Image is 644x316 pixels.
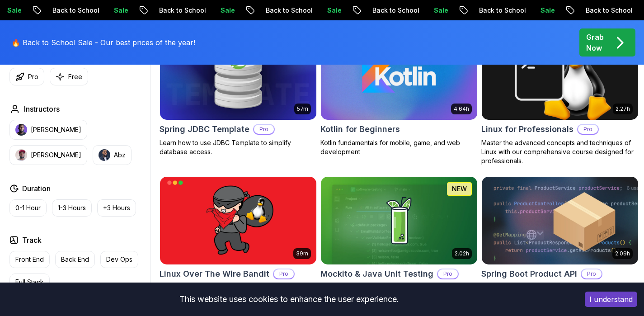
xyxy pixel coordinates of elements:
[9,274,50,291] button: Full Stack
[615,250,630,257] p: 2.09h
[582,269,602,278] p: Pro
[103,203,130,212] p: +3 Hours
[28,72,38,81] p: Pro
[15,255,44,264] p: Front End
[321,32,477,120] img: Kotlin for Beginners card
[7,289,571,309] div: This website uses cookies to enhance the user experience.
[454,105,469,113] p: 4.64h
[616,105,630,113] p: 2.27h
[99,149,110,161] img: instructor img
[106,255,132,264] p: Dev Ops
[15,124,27,136] img: instructor img
[536,6,565,15] p: Sale
[160,177,316,264] img: Linux Over The Wire Bandit card
[9,68,44,85] button: Pro
[430,6,459,15] p: Sale
[481,32,639,165] a: Linux for Professionals card2.27hLinux for ProfessionalsProMaster the advanced concepts and techn...
[262,6,323,15] p: Back to School
[22,183,51,194] h2: Duration
[254,125,274,134] p: Pro
[585,292,637,307] button: Accept cookies
[438,269,458,278] p: Pro
[160,176,317,292] a: Linux Over The Wire Bandit card39mLinux Over The Wire BanditProLearn the basics of Linux and Bash.
[61,255,89,264] p: Back End
[578,125,598,134] p: Pro
[216,6,245,15] p: Sale
[9,251,50,268] button: Front End
[582,6,643,15] p: Back to School
[22,235,42,245] h2: Track
[31,125,81,134] p: [PERSON_NAME]
[481,176,639,301] a: Spring Boot Product API card2.09hSpring Boot Product APIProBuild a fully functional Product API f...
[482,32,638,120] img: Linux for Professionals card
[100,251,138,268] button: Dev Ops
[110,6,139,15] p: Sale
[320,123,400,136] h2: Kotlin for Beginners
[320,138,478,156] p: Kotlin fundamentals for mobile, game, and web development
[48,6,110,15] p: Back to School
[160,123,249,136] h2: Spring JDBC Template
[274,269,294,278] p: Pro
[50,68,88,85] button: Free
[24,104,60,114] h2: Instructors
[160,268,269,280] h2: Linux Over The Wire Bandit
[586,32,604,53] p: Grab Now
[9,199,47,217] button: 0-1 Hour
[481,123,573,136] h2: Linux for Professionals
[368,6,430,15] p: Back to School
[320,268,433,280] h2: Mockito & Java Unit Testing
[155,6,216,15] p: Back to School
[9,120,87,140] button: instructor img[PERSON_NAME]
[160,138,317,156] p: Learn how to use JDBC Template to simplify database access.
[11,37,195,48] p: 🔥 Back to School Sale - Our best prices of the year!
[481,138,639,165] p: Master the advanced concepts and techniques of Linux with our comprehensive course designed for p...
[55,251,95,268] button: Back End
[321,177,477,264] img: Mockito & Java Unit Testing card
[475,6,536,15] p: Back to School
[15,278,44,287] p: Full Stack
[297,105,308,113] p: 57m
[452,184,467,193] p: NEW
[160,32,316,120] img: Spring JDBC Template card
[58,203,86,212] p: 1-3 Hours
[31,151,81,160] p: [PERSON_NAME]
[320,32,478,156] a: Kotlin for Beginners card4.64hKotlin for BeginnersKotlin fundamentals for mobile, game, and web d...
[455,250,469,257] p: 2.02h
[52,199,92,217] button: 1-3 Hours
[15,203,41,212] p: 0-1 Hour
[93,145,132,165] button: instructor imgAbz
[114,151,126,160] p: Abz
[160,32,317,156] a: Spring JDBC Template card57mSpring JDBC TemplateProLearn how to use JDBC Template to simplify dat...
[3,6,32,15] p: Sale
[296,250,308,257] p: 39m
[97,199,136,217] button: +3 Hours
[482,177,638,264] img: Spring Boot Product API card
[323,6,352,15] p: Sale
[9,145,87,165] button: instructor img[PERSON_NAME]
[481,268,577,280] h2: Spring Boot Product API
[15,149,27,161] img: instructor img
[68,72,82,81] p: Free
